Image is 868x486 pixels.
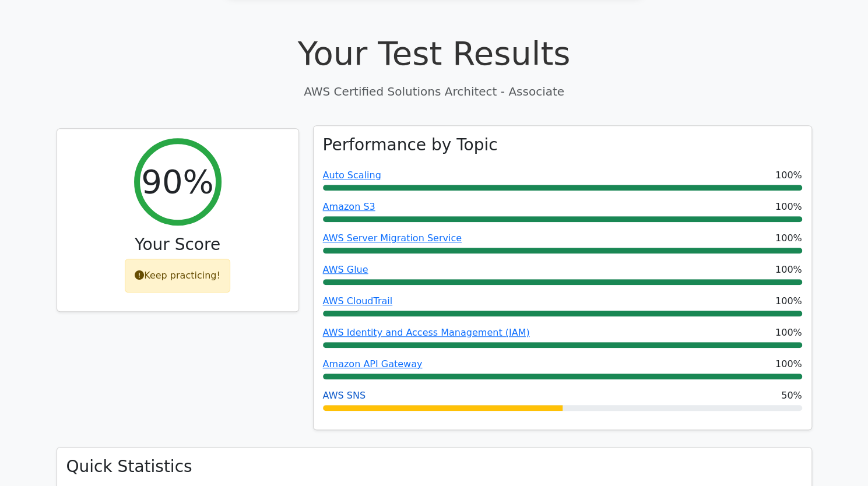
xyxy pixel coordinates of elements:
a: AWS Identity and Access Management (IAM) [323,327,530,338]
span: 100% [775,168,802,182]
span: 100% [775,231,802,245]
a: AWS CloudTrail [323,295,393,307]
span: 50% [781,389,802,403]
p: AWS Certified Solutions Architect - Associate [57,83,812,100]
span: 100% [775,200,802,214]
a: Amazon API Gateway [323,358,423,369]
a: Auto Scaling [323,170,381,181]
span: 100% [775,357,802,371]
h3: Quick Statistics [66,457,802,477]
h3: Your Score [66,235,289,255]
a: Amazon S3 [323,201,375,212]
h1: Your Test Results [57,34,812,73]
span: 100% [775,326,802,340]
h3: Performance by Topic [323,135,498,155]
span: 100% [775,263,802,277]
a: AWS Glue [323,264,368,275]
h2: 90% [141,162,213,201]
span: 100% [775,294,802,308]
a: AWS SNS [323,390,366,401]
div: Keep practicing! [125,259,230,293]
a: AWS Server Migration Service [323,233,462,244]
